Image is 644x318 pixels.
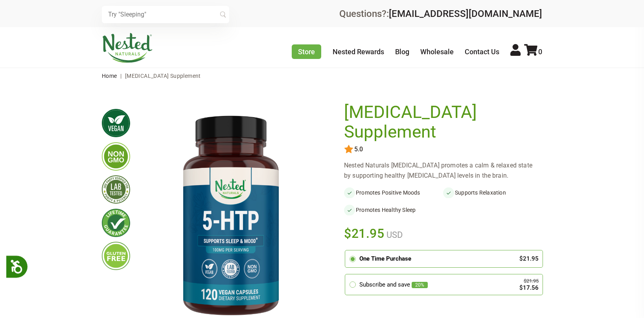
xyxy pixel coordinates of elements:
span: [MEDICAL_DATA] Supplement [125,73,201,79]
a: Home [102,73,117,79]
a: Wholesale [420,48,454,56]
input: Try "Sleeping" [102,6,229,23]
li: Promotes Healthy Sleep [344,204,443,215]
img: lifetimeguarantee [102,209,130,237]
span: 5.0 [353,146,363,153]
img: star.svg [344,145,353,154]
span: | [118,73,123,79]
li: Promotes Positive Moods [344,187,443,198]
img: glutenfree [102,242,130,270]
a: Nested Rewards [333,48,384,56]
a: Blog [395,48,409,56]
nav: breadcrumbs [102,68,542,84]
span: $21.95 [344,225,385,242]
a: [EMAIL_ADDRESS][DOMAIN_NAME] [389,8,542,19]
div: Nested Naturals [MEDICAL_DATA] promotes a calm & relaxed state by supporting healthy [MEDICAL_DAT... [344,160,542,181]
a: Store [292,44,321,59]
a: 0 [524,48,542,56]
img: thirdpartytested [102,175,130,204]
span: USD [385,230,403,240]
li: Supports Relaxation [443,187,542,198]
img: Nested Naturals [102,33,153,63]
a: Contact Us [465,48,499,56]
span: 0 [538,48,542,56]
img: vegan [102,109,130,137]
img: gmofree [102,142,130,171]
div: Questions?: [339,9,542,18]
h1: [MEDICAL_DATA] Supplement [344,103,538,142]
